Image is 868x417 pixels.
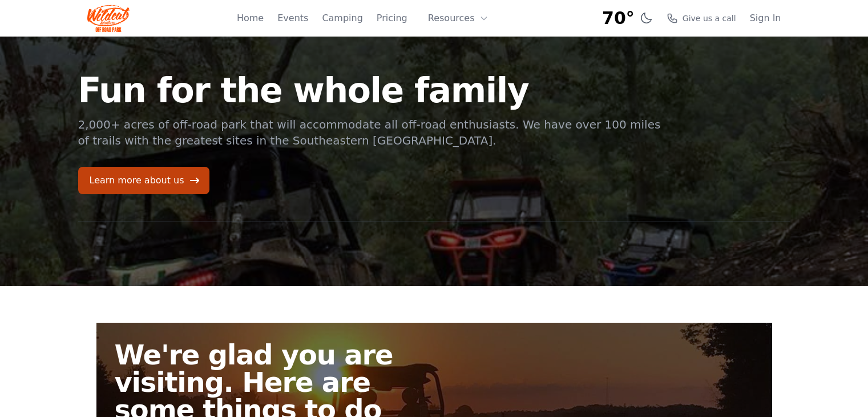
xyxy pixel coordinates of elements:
[277,11,308,25] a: Events
[750,11,781,25] a: Sign In
[602,8,635,29] span: 70°
[237,11,264,25] a: Home
[683,13,736,24] span: Give us a call
[421,7,495,30] button: Resources
[78,167,209,194] a: Learn more about us
[322,11,362,25] a: Camping
[78,117,663,149] p: 2,000+ acres of off-road park that will accommodate all off-road enthusiasts. We have over 100 mi...
[78,73,663,107] h1: Fun for the whole family
[667,13,736,24] a: Give us a call
[87,5,130,32] img: Wildcat Logo
[377,11,407,25] a: Pricing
